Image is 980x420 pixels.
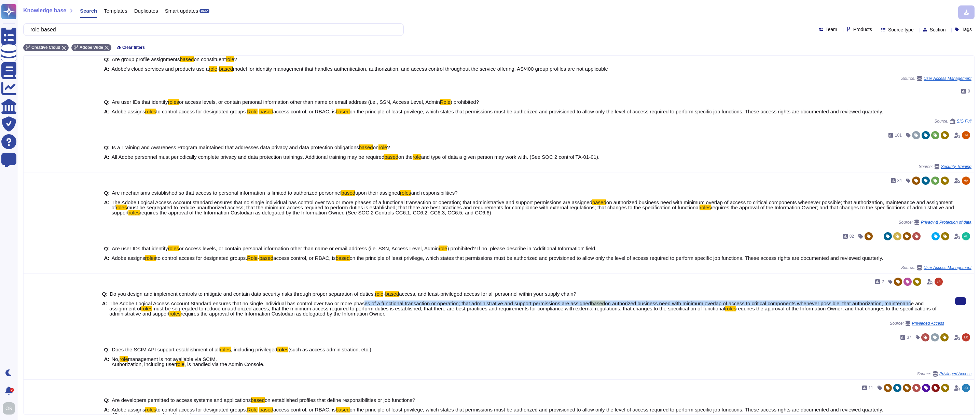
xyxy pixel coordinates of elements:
span: - [383,291,385,297]
img: user [962,232,970,240]
mark: based [592,199,606,205]
span: to control access for designated groups. [156,109,247,114]
b: Q: [104,57,110,62]
mark: based [336,255,350,261]
span: No, [111,356,119,362]
span: 34 [897,179,902,183]
span: or access levels, or contain personal information other than name or email address (i.e., SSN, Ac... [179,99,440,105]
span: Are group profile assignments [112,56,180,62]
span: , including privileged [231,347,277,352]
span: Source type [888,27,914,32]
span: on the principle of least privilege, which states that permissions must be authorized and provisi... [111,407,883,418]
span: Tags [962,27,972,32]
img: user [962,384,970,392]
span: The Adobe Logical Access Account standard ensures that no single individual has control over two ... [111,199,592,205]
mark: based [259,407,273,412]
b: A: [104,154,110,159]
mark: based [385,291,399,297]
span: and responsibilities? [411,190,458,196]
span: - [217,66,219,72]
span: requires the approval of the Information Owner; and that changes to the specifications of adminis... [109,306,936,317]
button: user [1,401,20,416]
input: Search a question or template... [27,24,397,36]
span: - [258,255,259,261]
span: management is not available via SCIM. Authorization, including user [111,356,217,367]
mark: roles [145,109,156,114]
span: Is a Training and Awareness Program maintained that addresses data privacy and data protection ob... [112,144,359,150]
mark: based [219,66,233,72]
img: user [962,131,970,139]
span: Are user IDs that identify [112,99,168,105]
span: requires the approval of the Information Custodian as delegated by the Information Owner. (See SO... [140,210,491,215]
b: Q: [102,291,108,296]
img: user [962,333,970,341]
b: Q: [104,246,110,251]
b: Q: [104,145,110,150]
mark: role [413,154,421,160]
span: Are developers permitted to access systems and applications [112,397,251,403]
b: Q: [104,99,110,104]
span: Are mechanisms established so that access to personal information is limited to authorized personnel [112,190,341,196]
mark: based [251,397,265,403]
mark: role [226,56,234,62]
span: The Adobe Logical Access Account Standard ensures that no single individual has control over two ... [109,300,591,306]
span: 82 [850,234,854,238]
b: A: [104,356,110,367]
span: (such as access administration, etc.) [288,347,371,352]
mark: role [176,361,184,367]
span: ? [387,144,390,150]
mark: roles [145,407,156,412]
span: Duplicates [134,8,158,13]
mark: role [209,66,217,72]
span: Privileged Access [912,321,944,325]
span: on authorized business need with minimum overlap of access to critical components whenever possib... [109,300,924,311]
span: Creative Cloud [31,45,60,50]
span: Does the SCIM API support establishment of all [112,347,220,352]
mark: based [336,407,350,412]
span: must be segregated to reduce unauthorized access; that the minimum access required to perform dut... [127,205,700,210]
span: on the principle of least privilege, which states that permissions must be authorized and provisi... [350,255,883,261]
mark: roles [168,246,179,251]
span: Adobe assigns [111,255,145,261]
mark: based [259,109,273,114]
b: A: [104,407,110,417]
mark: based [341,190,355,196]
mark: based [591,300,605,306]
b: A: [104,109,110,114]
span: access, and least-privileged access for all personnel within your supply chain? [399,291,576,297]
span: Source: [901,76,971,81]
mark: role [375,291,383,297]
span: on established profiles that define responsibilities or job functions? [265,397,415,403]
span: Section [930,27,946,32]
span: on authorized business need with minimum overlap of access to critical components whenever possib... [111,199,952,210]
img: user [962,177,970,185]
mark: Role [440,99,451,105]
span: All Adobe personnel must periodically complete privacy and data protection trainings. Additional ... [111,154,384,160]
mark: based [180,56,194,62]
span: requires the approval of the Information Custodian as delegated by the Information Owner. [181,311,386,317]
span: model for identity management that handles authentication, authorization, and access control thro... [233,66,608,72]
span: Products [853,27,872,32]
span: , is handled via the Admin Console. [184,361,264,367]
span: to control access for designated groups. [156,255,247,261]
span: User Access Management [924,266,971,270]
span: - [258,109,259,114]
div: BETA [199,9,209,13]
div: 9+ [10,388,14,392]
mark: roles [169,311,181,317]
b: A: [104,200,110,215]
span: Knowledge base [23,8,66,13]
mark: role [439,246,447,251]
mark: based [384,154,398,160]
b: Q: [104,347,110,352]
span: SIG Full [957,119,971,123]
mark: Role [247,255,258,261]
mark: based [336,109,350,114]
mark: roles [128,210,140,215]
mark: role [120,356,128,362]
span: Clear filters [122,45,145,50]
span: or Access levels, or contain personal information other than name or email address (i.e. SSN, Acc... [179,246,439,251]
span: on [373,144,379,150]
span: Source: [889,321,944,326]
span: must be segregated to reduce unauthorized access; that the minimum access required to perform dut... [152,306,725,311]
